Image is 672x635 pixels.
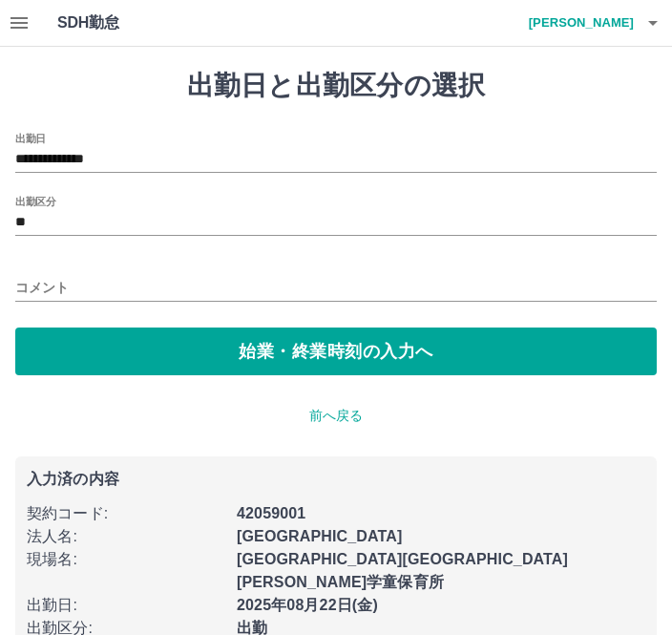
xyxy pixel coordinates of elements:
[15,194,55,208] label: 出勤区分
[27,548,225,571] p: 現場名 :
[27,502,225,525] p: 契約コード :
[237,505,305,521] b: 42059001
[237,551,568,590] b: [GEOGRAPHIC_DATA][GEOGRAPHIC_DATA][PERSON_NAME]学童保育所
[27,472,645,487] p: 入力済の内容
[27,525,225,548] p: 法人名 :
[15,131,46,145] label: 出勤日
[15,406,657,426] p: 前へ戻る
[15,70,657,102] h1: 出勤日と出勤区分の選択
[15,328,657,375] button: 始業・終業時刻の入力へ
[27,594,225,617] p: 出勤日 :
[237,528,403,544] b: [GEOGRAPHIC_DATA]
[237,597,378,613] b: 2025年08月22日(金)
